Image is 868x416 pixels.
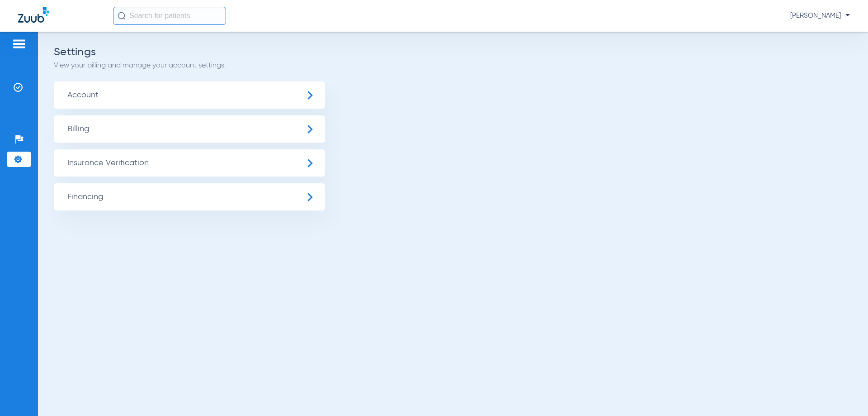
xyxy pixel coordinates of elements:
span: Financing [54,183,325,210]
p: View your billing and manage your account settings. [54,61,852,70]
img: Search Icon [118,12,126,20]
span: Insurance Verification [54,149,325,177]
img: Zuub Logo [18,7,49,23]
span: Billing [54,115,325,143]
h2: Settings [54,48,852,57]
span: Account [54,81,325,109]
iframe: Chat Widget [823,373,868,416]
img: hamburger-icon [12,38,26,49]
span: [PERSON_NAME] [790,11,850,20]
input: Search for patients [113,7,226,25]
